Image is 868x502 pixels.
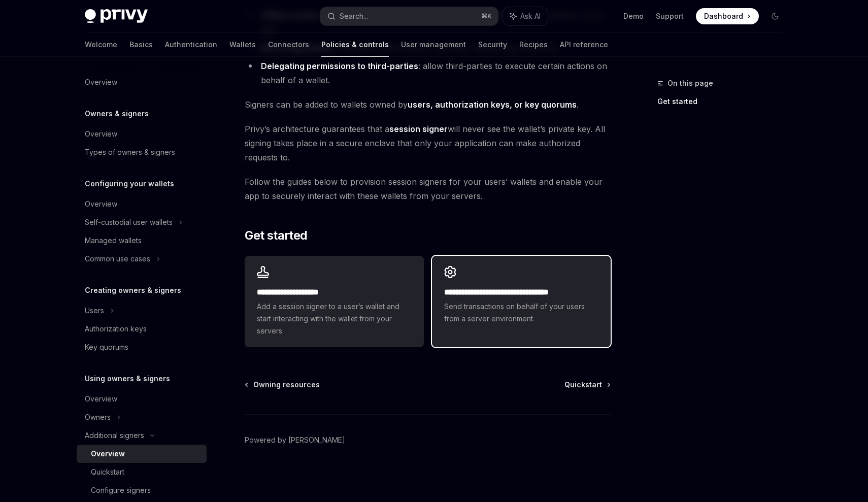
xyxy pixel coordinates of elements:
a: Managed wallets [77,231,207,250]
a: Policies & controls [321,32,389,57]
div: Configure signers [91,484,151,496]
button: Ask AI [503,7,548,25]
span: Send transactions on behalf of your users from a server environment. [444,300,598,325]
div: Quickstart [91,466,124,478]
span: On this page [667,77,713,89]
div: Overview [85,393,117,405]
div: Search... [340,10,368,22]
div: Types of owners & signers [85,146,175,158]
a: Quickstart [77,463,207,481]
div: Users [85,305,104,317]
h5: Using owners & signers [85,373,170,385]
a: **** **** **** *****Add a session signer to a user’s wallet and start interacting with the wallet... [245,256,423,347]
a: Dashboard [696,8,759,24]
a: Get started [657,93,791,110]
img: dark logo [85,9,148,23]
a: Welcome [85,32,117,57]
a: Overview [77,390,207,408]
strong: Delegating permissions to third-parties [261,61,418,71]
a: Overview [77,73,207,91]
div: Overview [91,448,125,460]
span: Privy’s architecture guarantees that a will never see the wallet’s private key. All signing takes... [245,122,611,164]
a: Configure signers [77,481,207,499]
h5: Creating owners & signers [85,284,181,296]
span: Ask AI [520,11,541,21]
div: Key quorums [85,341,128,353]
span: Quickstart [564,380,602,390]
a: Overview [77,195,207,213]
a: Wallets [229,32,256,57]
div: Managed wallets [85,235,142,247]
a: Authentication [165,32,217,57]
a: Security [478,32,507,57]
a: Types of owners & signers [77,143,207,161]
span: Dashboard [704,11,743,21]
div: Additional signers [85,429,144,442]
span: Get started [245,227,307,244]
a: Quickstart [564,380,610,390]
a: Recipes [519,32,548,57]
a: Key quorums [77,338,207,356]
span: Add a session signer to a user’s wallet and start interacting with the wallet from your servers. [257,300,411,337]
div: Overview [85,198,117,210]
span: Owning resources [253,380,320,390]
a: Support [656,11,684,21]
a: Powered by [PERSON_NAME] [245,435,345,445]
a: Connectors [268,32,309,57]
li: : allow third-parties to execute certain actions on behalf of a wallet. [245,59,611,87]
a: Authorization keys [77,320,207,338]
a: User management [401,32,466,57]
a: Overview [77,445,207,463]
div: Authorization keys [85,323,147,335]
h5: Configuring your wallets [85,178,174,190]
div: Common use cases [85,253,150,265]
div: Self-custodial user wallets [85,216,173,228]
strong: session signer [389,124,448,134]
a: Basics [129,32,153,57]
span: ⌘ K [481,12,492,20]
a: API reference [560,32,608,57]
a: Overview [77,125,207,143]
button: Search...⌘K [320,7,498,25]
div: Owners [85,411,111,423]
div: Overview [85,128,117,140]
h5: Owners & signers [85,108,149,120]
span: Follow the guides below to provision session signers for your users’ wallets and enable your app ... [245,175,611,203]
div: Overview [85,76,117,88]
a: Owning resources [246,380,320,390]
a: users, authorization keys, or key quorums [408,99,577,110]
a: Demo [623,11,644,21]
span: Signers can be added to wallets owned by . [245,97,611,112]
button: Toggle dark mode [767,8,783,24]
